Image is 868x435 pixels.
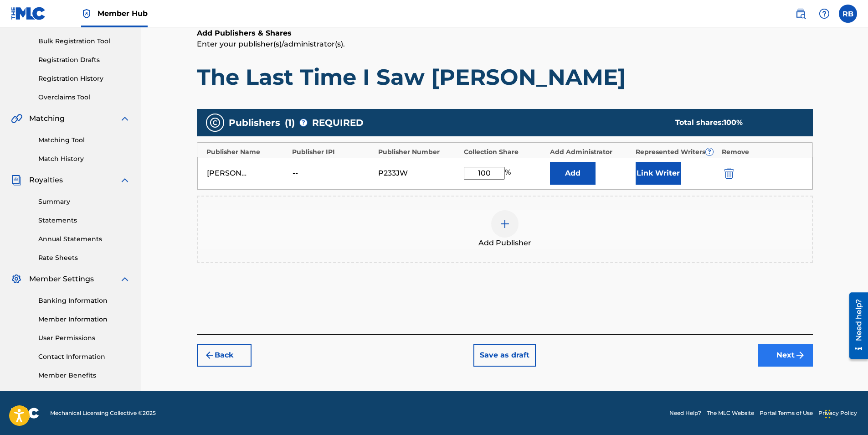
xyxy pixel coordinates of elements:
[842,289,868,362] iframe: Resource Center
[724,168,734,179] img: 12a2ab48e56ec057fbd8.svg
[818,409,857,417] a: Privacy Policy
[98,8,148,19] span: Member Hub
[300,119,307,126] span: ?
[11,274,22,285] img: Member Settings
[795,350,806,361] img: f7272a7cc735f4ea7f67.svg
[38,315,130,324] a: Member Information
[722,147,803,157] div: Remove
[38,197,130,207] a: Summary
[505,167,513,180] span: %
[38,135,130,145] a: Matching Tool
[478,238,531,249] span: Add Publisher
[11,408,39,419] img: logo
[815,5,833,23] div: Help
[473,344,536,367] button: Save as draft
[197,39,813,50] p: Enter your publisher(s)/administrator(s).
[50,409,156,417] span: Mechanical Licensing Collective © 2025
[312,116,364,129] span: REQUIRED
[197,344,252,367] button: Back
[38,234,130,244] a: Annual Statements
[38,74,130,83] a: Registration History
[636,162,681,185] button: Link Writer
[11,7,46,20] img: MLC Logo
[760,409,813,417] a: Portal Terms of Use
[669,409,701,417] a: Need Help?
[292,147,374,157] div: Publisher IPI
[38,154,130,164] a: Match History
[119,175,130,186] img: expand
[38,93,130,102] a: Overclaims Tool
[550,147,632,157] div: Add Administrator
[119,274,130,285] img: expand
[197,28,813,39] h6: Add Publishers & Shares
[825,400,831,428] div: Drag
[11,113,22,124] img: Matching
[38,296,130,306] a: Banking Information
[29,274,94,285] span: Member Settings
[706,148,713,155] span: ?
[675,117,795,128] div: Total shares:
[285,116,295,129] span: ( 1 )
[791,5,810,23] a: Public Search
[210,117,221,128] img: publishers
[81,8,92,19] img: Top Rightsholder
[29,175,63,186] span: Royalties
[550,162,596,185] button: Add
[795,8,806,19] img: search
[38,216,130,225] a: Statements
[38,333,130,343] a: User Permissions
[464,147,545,157] div: Collection Share
[38,36,130,46] a: Bulk Registration Tool
[758,344,813,367] button: Next
[378,147,460,157] div: Publisher Number
[206,147,288,157] div: Publisher Name
[197,63,813,91] h1: The Last Time I Saw [PERSON_NAME]
[38,55,130,65] a: Registration Drafts
[822,391,868,435] iframe: Chat Widget
[204,350,215,361] img: 7ee5dd4eb1f8a8e3ef2f.svg
[636,147,717,157] div: Represented Writers
[38,253,130,263] a: Rate Sheets
[819,8,830,19] img: help
[38,371,130,380] a: Member Benefits
[707,409,754,417] a: The MLC Website
[499,218,510,229] img: add
[38,352,130,362] a: Contact Information
[119,113,130,124] img: expand
[724,118,743,127] span: 100 %
[29,113,65,124] span: Matching
[229,116,280,129] span: Publishers
[839,5,857,23] div: User Menu
[11,175,22,186] img: Royalties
